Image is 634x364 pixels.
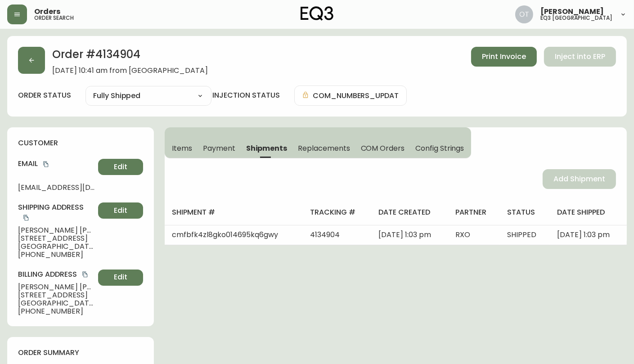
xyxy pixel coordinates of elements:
[540,8,604,15] span: [PERSON_NAME]
[98,159,143,175] button: Edit
[114,162,127,172] span: Edit
[246,144,288,153] span: Shipments
[455,229,470,240] span: RXO
[203,144,235,153] span: Payment
[310,207,364,217] h4: tracking #
[515,5,533,23] img: 5d4d18d254ded55077432b49c4cb2919
[41,160,50,169] button: copy
[34,8,60,15] span: Orders
[540,15,612,21] h5: eq3 [GEOGRAPHIC_DATA]
[455,207,493,217] h4: partner
[557,207,620,217] h4: date shipped
[18,348,143,358] h4: order summary
[52,67,208,75] span: [DATE] 10:41 am from [GEOGRAPHIC_DATA]
[81,270,90,279] button: copy
[22,213,31,222] button: copy
[18,159,94,169] h4: Email
[18,299,94,307] span: [GEOGRAPHIC_DATA] , AB , T2E 0L8 , CA
[507,207,543,217] h4: status
[18,184,94,192] span: [EMAIL_ADDRESS][DOMAIN_NAME]
[98,270,143,286] button: Edit
[172,207,296,217] h4: shipment #
[18,234,94,243] span: [STREET_ADDRESS]
[18,243,94,251] span: [GEOGRAPHIC_DATA] , AB , T2E 9c4 , CA
[18,226,94,234] span: [PERSON_NAME] [PERSON_NAME]
[172,229,278,240] span: cmfbfk4zl8gko014695kq6gwy
[114,272,127,282] span: Edit
[18,283,94,291] span: [PERSON_NAME] [PERSON_NAME]
[415,144,464,153] span: Config Strings
[557,229,610,240] span: [DATE] 1:03 pm
[378,207,441,217] h4: date created
[298,144,350,153] span: Replacements
[361,144,405,153] span: COM Orders
[18,270,94,279] h4: Billing Address
[172,144,192,153] span: Items
[471,47,537,67] button: Print Invoice
[34,15,74,21] h5: order search
[378,229,431,240] span: [DATE] 1:03 pm
[507,229,536,240] span: SHIPPED
[212,90,280,100] h4: injection status
[301,6,334,21] img: logo
[114,206,127,216] span: Edit
[482,52,526,62] span: Print Invoice
[18,251,94,259] span: [PHONE_NUMBER]
[18,90,71,100] label: order status
[310,229,340,240] span: 4134904
[98,202,143,219] button: Edit
[18,202,94,223] h4: Shipping Address
[52,47,208,67] h2: Order # 4134904
[18,291,94,299] span: [STREET_ADDRESS]
[18,307,94,315] span: [PHONE_NUMBER]
[18,138,143,148] h4: customer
